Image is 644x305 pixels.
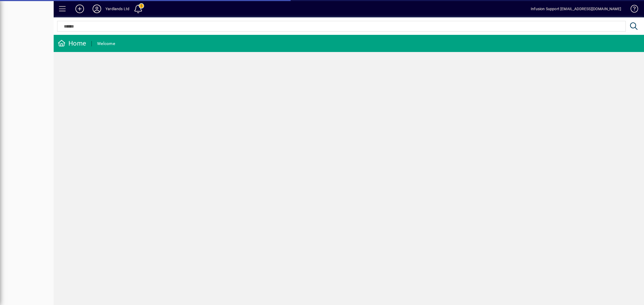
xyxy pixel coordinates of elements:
[531,5,621,13] div: Infusion Support [EMAIL_ADDRESS][DOMAIN_NAME]
[88,4,105,14] button: Profile
[71,4,88,14] button: Add
[97,39,115,48] div: Welcome
[105,5,129,13] div: Yardlands Ltd
[58,39,86,48] div: Home
[627,1,637,18] a: Knowledge Base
